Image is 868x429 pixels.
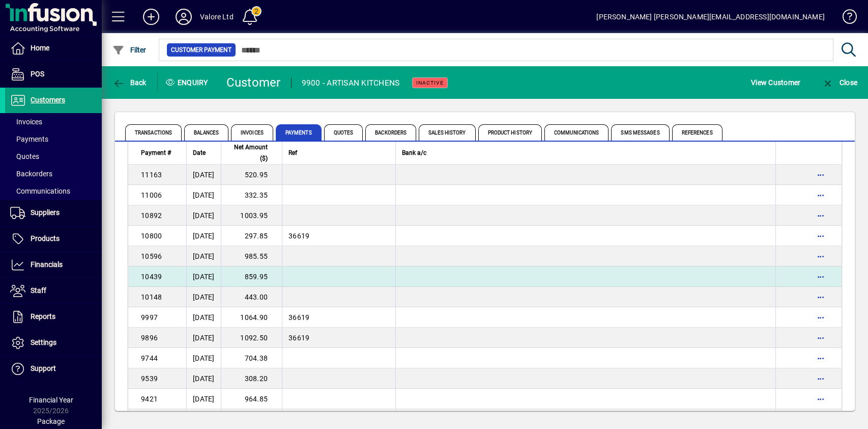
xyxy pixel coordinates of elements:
[186,205,221,226] td: [DATE]
[141,147,180,158] div: Payment #
[186,266,221,287] td: [DATE]
[186,226,221,246] td: [DATE]
[5,330,102,356] a: Settings
[288,147,297,158] span: Ref
[31,96,65,104] span: Customers
[221,246,282,266] td: 985.55
[5,304,102,330] a: Reports
[141,354,158,362] span: 9744
[221,226,282,246] td: 297.85
[112,78,147,87] span: Back
[813,228,829,244] button: More options
[813,167,829,183] button: More options
[193,147,215,158] div: Date
[5,182,102,200] a: Communications
[5,113,102,130] a: Invoices
[813,248,829,264] button: More options
[596,9,825,25] div: [PERSON_NAME] [PERSON_NAME][EMAIL_ADDRESS][DOMAIN_NAME]
[478,124,542,141] span: Product History
[186,185,221,205] td: [DATE]
[29,396,73,404] span: Financial Year
[813,350,829,366] button: More options
[221,307,282,328] td: 1064.90
[141,147,171,158] span: Payment #
[141,211,162,220] span: 10892
[31,338,56,346] span: Settings
[5,62,102,87] a: POS
[141,232,162,240] span: 10800
[186,368,221,389] td: [DATE]
[5,165,102,182] a: Backorders
[135,8,167,26] button: Add
[141,395,158,403] span: 9421
[221,287,282,307] td: 443.00
[221,266,282,287] td: 859.95
[37,417,65,425] span: Package
[221,185,282,205] td: 332.35
[5,252,102,278] a: Financials
[288,334,309,342] span: 36619
[31,208,60,217] span: Suppliers
[813,309,829,326] button: More options
[221,328,282,348] td: 1092.50
[5,278,102,304] a: Staff
[324,124,363,141] span: Quotes
[5,200,102,226] a: Suppliers
[141,171,162,179] span: 11163
[288,313,309,321] span: 36619
[184,124,228,141] span: Balances
[186,389,221,409] td: [DATE]
[221,348,282,368] td: 704.38
[302,75,400,91] div: 9900 - ARTISAN KITCHENS
[221,205,282,226] td: 1003.95
[5,36,102,61] a: Home
[819,73,860,92] button: Close
[141,313,158,321] span: 9997
[416,79,444,86] span: Inactive
[31,234,60,243] span: Products
[110,41,149,59] button: Filter
[171,45,232,55] span: Customer Payment
[231,124,273,141] span: Invoices
[110,73,149,92] button: Back
[186,165,221,185] td: [DATE]
[141,374,158,383] span: 9539
[221,368,282,389] td: 308.20
[672,124,722,141] span: References
[5,226,102,252] a: Products
[365,124,416,141] span: Backorders
[226,74,281,91] div: Customer
[5,356,102,382] a: Support
[10,118,42,126] span: Invoices
[221,389,282,409] td: 964.85
[813,391,829,407] button: More options
[227,142,268,164] span: Net Amount ($)
[186,307,221,328] td: [DATE]
[751,74,800,91] span: View Customer
[193,147,206,158] span: Date
[10,152,39,160] span: Quotes
[813,207,829,224] button: More options
[611,124,669,141] span: SMS Messages
[748,73,803,92] button: View Customer
[125,124,182,141] span: Transactions
[186,287,221,307] td: [DATE]
[813,269,829,285] button: More options
[167,8,200,26] button: Profile
[200,9,234,25] div: Valore Ltd
[186,328,221,348] td: [DATE]
[10,135,48,143] span: Payments
[419,124,475,141] span: Sales History
[811,73,868,92] app-page-header-button: Close enquiry
[813,370,829,387] button: More options
[227,142,277,164] div: Net Amount ($)
[813,187,829,203] button: More options
[31,312,55,320] span: Reports
[221,165,282,185] td: 520.95
[813,330,829,346] button: More options
[141,334,158,342] span: 9896
[141,293,162,301] span: 10148
[402,147,769,158] div: Bank a/c
[141,191,162,199] span: 11006
[31,70,44,78] span: POS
